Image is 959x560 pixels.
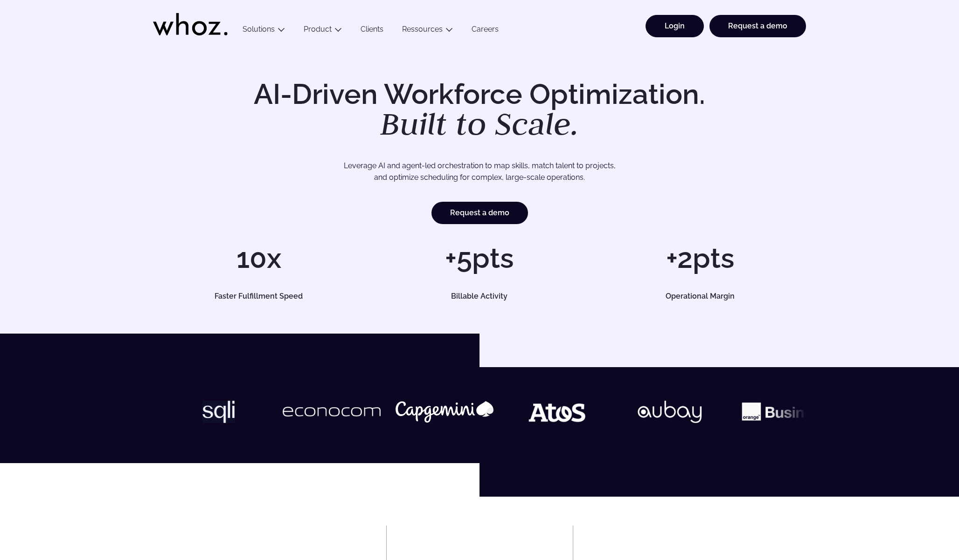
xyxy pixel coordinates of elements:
[384,293,575,300] h5: Billable Activity
[294,25,351,37] button: Product
[153,244,364,272] h1: 10x
[646,15,704,37] a: Login
[605,293,795,300] h5: Operational Margin
[380,103,579,144] em: Built to Scale.
[374,244,585,272] h1: +5pts
[186,160,773,184] p: Leverage AI and agent-led orchestration to map skills, match talent to projects, and optimize sch...
[304,25,332,34] a: Product
[431,202,528,224] a: Request a demo
[393,25,462,37] button: Ressources
[897,499,946,547] iframe: Chatbot
[164,293,354,300] h5: Faster Fulfillment Speed
[241,80,718,140] h1: AI-Driven Workforce Optimization.
[402,25,443,34] a: Ressources
[462,25,508,37] a: Careers
[709,15,806,37] a: Request a demo
[233,25,294,37] button: Solutions
[595,244,806,272] h1: +2pts
[351,25,393,37] a: Clients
